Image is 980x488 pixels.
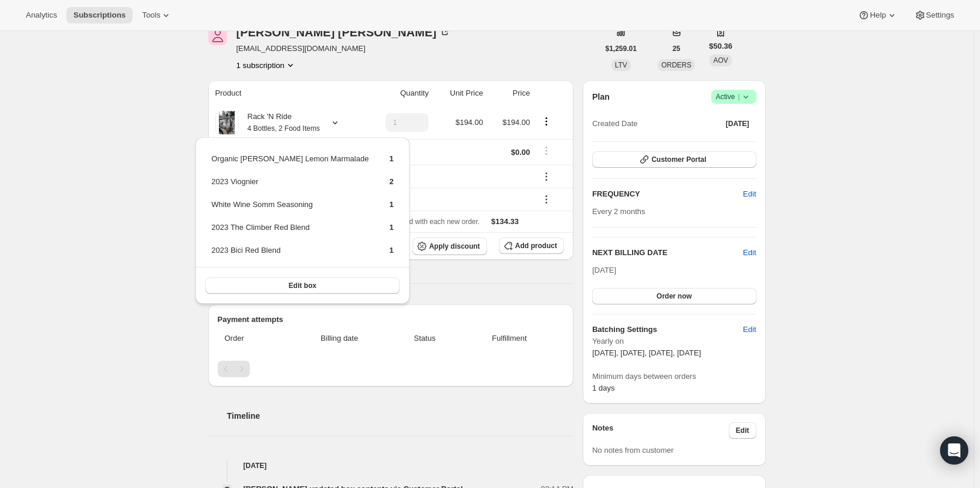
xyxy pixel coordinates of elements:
[502,118,530,127] span: $194.00
[592,118,637,130] span: Created Date
[389,177,393,186] span: 2
[236,26,451,38] div: [PERSON_NAME] [PERSON_NAME]
[389,200,393,209] span: 1
[926,11,954,20] span: Settings
[592,188,743,200] h2: FREQUENCY
[486,80,533,106] th: Price
[236,43,451,55] span: [EMAIL_ADDRESS][DOMAIN_NAME]
[743,324,756,335] span: Edit
[413,238,487,255] button: Apply discount
[851,7,904,23] button: Help
[208,26,227,45] span: Jenna Mitchem
[592,207,645,216] span: Every 2 months
[462,333,557,344] span: Fulfillment
[211,244,369,266] td: 2023 Bici Red Blend
[673,44,680,53] span: 25
[615,61,627,69] span: LTV
[592,247,743,259] h2: NEXT BILLING DATE
[211,175,369,197] td: 2023 Viognier
[651,155,706,164] span: Customer Portal
[729,422,756,439] button: Edit
[537,115,556,128] button: Product actions
[429,242,480,251] span: Apply discount
[395,333,455,344] span: Status
[291,333,388,344] span: Billing date
[940,436,968,465] div: Open Intercom Messenger
[592,422,729,439] h3: Notes
[511,148,530,157] span: $0.00
[66,7,133,23] button: Subscriptions
[389,246,393,255] span: 1
[289,281,316,290] span: Edit box
[515,241,557,250] span: Add product
[455,118,483,127] span: $194.00
[592,288,756,304] button: Order now
[19,7,64,23] button: Analytics
[135,7,179,23] button: Tools
[716,91,752,103] span: Active
[211,152,369,174] td: Organic [PERSON_NAME] Lemon Marmalade
[537,144,556,157] button: Shipping actions
[736,185,763,204] button: Edit
[218,326,288,351] th: Order
[208,80,365,106] th: Product
[592,324,743,335] h6: Batching Settings
[606,44,637,53] span: $1,259.01
[218,361,565,377] nav: Pagination
[26,11,57,20] span: Analytics
[719,116,756,132] button: [DATE]
[491,217,519,226] span: $134.33
[499,238,564,254] button: Add product
[592,371,756,382] span: Minimum days between orders
[432,80,486,106] th: Unit Price
[736,320,763,339] button: Edit
[738,92,739,101] span: |
[211,221,369,243] td: 2023 The Climber Red Blend
[592,151,756,168] button: Customer Portal
[661,61,691,69] span: ORDERS
[743,188,756,200] span: Edit
[665,40,687,57] button: 25
[208,460,574,472] h4: [DATE]
[389,223,393,232] span: 1
[142,11,160,20] span: Tools
[709,40,732,52] span: $50.36
[907,7,961,23] button: Settings
[592,91,610,103] h2: Plan
[218,314,565,326] h2: Payment attempts
[736,426,749,435] span: Edit
[592,335,756,347] span: Yearly on
[726,119,749,128] span: [DATE]
[227,410,574,422] h2: Timeline
[211,198,369,220] td: White Wine Somm Seasoning
[870,11,886,20] span: Help
[592,266,616,274] span: [DATE]
[205,277,399,294] button: Edit box
[713,56,728,65] span: AOV
[73,11,126,20] span: Subscriptions
[592,384,614,392] span: 1 days
[599,40,644,57] button: $1,259.01
[657,292,692,301] span: Order now
[592,348,701,357] span: [DATE], [DATE], [DATE], [DATE]
[248,124,320,133] small: 4 Bottles, 2 Food Items
[364,80,432,106] th: Quantity
[236,59,296,71] button: Product actions
[389,154,393,163] span: 1
[743,247,756,259] button: Edit
[239,111,320,134] div: Rack 'N Ride
[592,446,674,455] span: No notes from customer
